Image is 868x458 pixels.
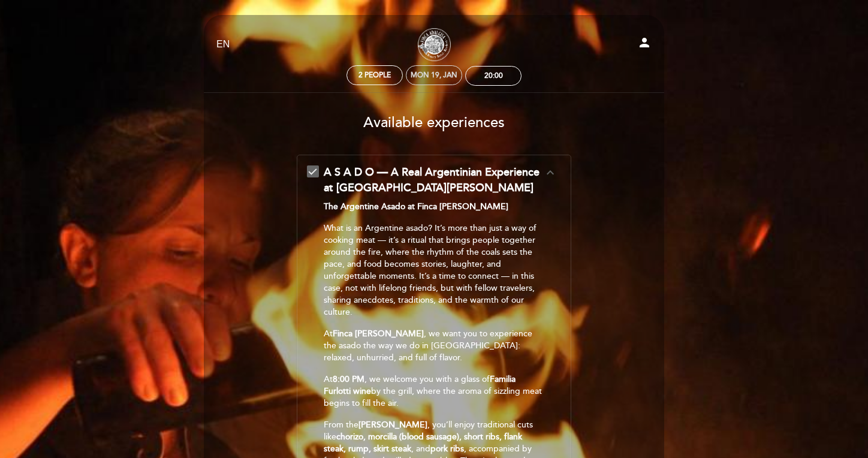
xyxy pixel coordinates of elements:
div: Mon 19, Jan [411,71,457,80]
p: What is an Argentine asado? It’s more than just a way of cooking meat — it’s a ritual that brings... [324,222,544,318]
a: Finca [PERSON_NAME] [359,28,509,61]
button: expand_less [540,165,561,180]
div: 20:00 [484,71,503,80]
p: At , we want you to experience the asado the way we do in [GEOGRAPHIC_DATA]: relaxed, unhurried, ... [324,328,544,364]
span: A S A D O — A Real Argentinian Experience at [GEOGRAPHIC_DATA][PERSON_NAME] [324,165,540,194]
span: Available experiences [363,114,505,131]
strong: chorizo, morcilla (blood sausage), short ribs, flank steak, rump, skirt steak [324,432,522,454]
strong: 8:00 PM [333,374,364,384]
i: person [637,35,652,50]
strong: [PERSON_NAME] [358,420,427,430]
strong: Finca [PERSON_NAME] [333,329,424,339]
i: expand_less [543,165,557,180]
span: 2 people [358,71,391,80]
strong: The Argentine Asado at Finca [PERSON_NAME] [324,201,508,212]
strong: pork ribs [430,444,464,454]
button: person [637,35,652,54]
p: At , we welcome you with a glass of by the grill, where the aroma of sizzling meat begins to fill... [324,373,544,409]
